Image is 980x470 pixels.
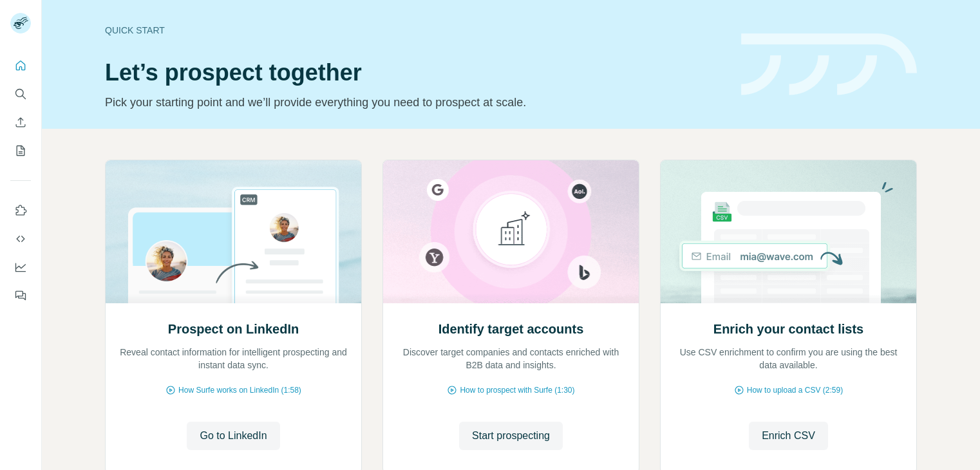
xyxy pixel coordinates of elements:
[10,256,31,279] button: Dashboard
[660,160,917,303] img: Enrich your contact lists
[749,422,828,450] button: Enrich CSV
[10,54,31,77] button: Quick start
[713,320,863,338] h2: Enrich your contact lists
[460,384,574,396] span: How to prospect with Surfe (1:30)
[10,227,31,250] button: Use Surfe API
[762,428,815,444] span: Enrich CSV
[10,111,31,134] button: Enrich CSV
[674,346,903,371] p: Use CSV enrichment to confirm you are using the best data available.
[741,33,917,96] img: banner
[10,139,31,162] button: My lists
[105,60,726,86] h1: Let’s prospect together
[396,346,626,371] p: Discover target companies and contacts enriched with B2B data and insights.
[472,428,550,444] span: Start prospecting
[105,160,362,303] img: Prospect on LinkedIn
[10,199,31,222] button: Use Surfe on LinkedIn
[187,422,279,450] button: Go to LinkedIn
[200,428,267,444] span: Go to LinkedIn
[105,24,726,37] div: Quick start
[10,284,31,307] button: Feedback
[459,422,563,450] button: Start prospecting
[118,346,348,371] p: Reveal contact information for intelligent prospecting and instant data sync.
[168,320,299,338] h2: Prospect on LinkedIn
[105,93,726,111] p: Pick your starting point and we’ll provide everything you need to prospect at scale.
[10,82,31,106] button: Search
[438,320,584,338] h2: Identify target accounts
[747,384,843,396] span: How to upload a CSV (2:59)
[178,384,301,396] span: How Surfe works on LinkedIn (1:58)
[382,160,639,303] img: Identify target accounts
